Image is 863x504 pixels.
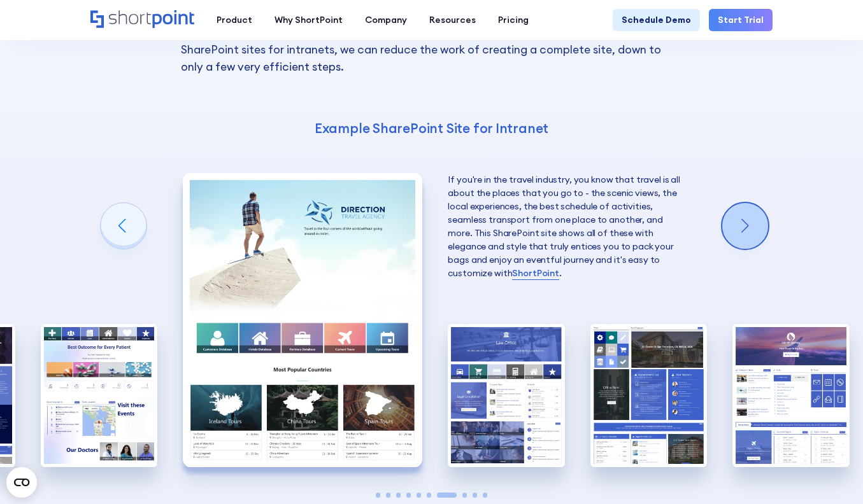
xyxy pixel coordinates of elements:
[722,203,768,249] div: Next slide
[396,493,401,498] span: Go to slide 3
[418,9,487,31] a: Resources
[6,467,37,498] button: Open CMP widget
[386,493,390,498] span: Go to slide 2
[41,324,157,467] img: Best Intranet Example Healthcare
[448,324,564,467] img: Intranet Page Example Legal
[487,9,539,31] a: Pricing
[217,13,252,27] div: Product
[205,9,263,31] a: Product
[365,13,407,27] div: Company
[90,10,194,29] a: Home
[275,13,343,27] div: Why ShortPoint
[183,173,422,467] div: 7 / 10
[462,493,467,498] span: Go to slide 8
[181,120,683,137] h4: Example SharePoint Site for Intranet
[613,9,700,31] a: Schedule Demo
[732,324,849,467] div: 10 / 10
[417,493,421,498] span: Go to slide 5
[498,13,529,27] div: Pricing
[353,9,418,31] a: Company
[799,443,863,504] iframe: Chat Widget
[473,493,477,498] span: Go to slide 9
[183,173,422,467] img: Best SharePoint Intranet Travel
[709,9,773,31] a: Start Trial
[437,493,457,498] span: Go to slide 7
[429,13,476,27] div: Resources
[590,324,707,467] img: Intranet Site Example SharePoint Real Estate
[101,203,146,249] div: Previous slide
[448,324,564,467] div: 8 / 10
[590,324,707,467] div: 9 / 10
[427,493,431,498] span: Go to slide 6
[376,493,380,498] span: Go to slide 1
[448,173,687,280] p: If you're in the travel industry, you know that travel is all about the places that you go to - t...
[406,493,411,498] span: Go to slide 4
[41,324,157,467] div: 6 / 10
[732,324,849,467] img: Best SharePoint Intranet Transport
[263,9,353,31] a: Why ShortPoint
[512,267,559,280] a: ShortPoint
[483,493,487,498] span: Go to slide 10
